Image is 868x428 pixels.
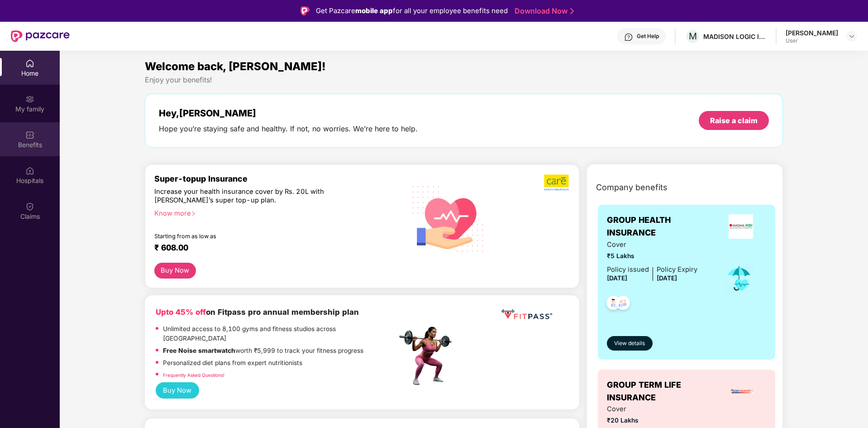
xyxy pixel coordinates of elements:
img: svg+xml;base64,PHN2ZyBpZD0iSG9tZSIgeG1sbnM9Imh0dHA6Ly93d3cudzMub3JnLzIwMDAvc3ZnIiB3aWR0aD0iMjAiIG... [25,59,34,68]
div: [PERSON_NAME] [786,29,838,37]
span: View details [614,339,645,348]
div: Policy issued [607,264,649,275]
img: insurerLogo [729,214,753,239]
img: b5dec4f62d2307b9de63beb79f102df3.png [544,174,570,191]
button: Buy Now [154,263,196,279]
img: fpp.png [396,324,460,388]
span: GROUP TERM LIFE INSURANCE [607,379,718,404]
img: svg+xml;base64,PHN2ZyB4bWxucz0iaHR0cDovL3d3dy53My5vcmcvMjAwMC9zdmciIHhtbG5zOnhsaW5rPSJodHRwOi8vd3... [405,174,491,262]
strong: mobile app [355,6,393,15]
img: svg+xml;base64,PHN2ZyB4bWxucz0iaHR0cDovL3d3dy53My5vcmcvMjAwMC9zdmciIHdpZHRoPSI0OC45NDMiIGhlaWdodD... [602,293,625,315]
span: Company benefits [596,181,668,194]
span: [DATE] [607,274,627,282]
img: icon [725,264,754,293]
img: insurerLogo [730,379,754,404]
div: Increase your health insurance cover by Rs. 20L with [PERSON_NAME]’s super top-up plan. [154,188,358,205]
img: Stroke [570,6,574,16]
div: Raise a claim [710,115,758,125]
b: on Fitpass pro annual membership plan [156,308,359,317]
img: svg+xml;base64,PHN2ZyBpZD0iQ2xhaW0iIHhtbG5zPSJodHRwOi8vd3d3LnczLm9yZy8yMDAwL3N2ZyIgd2lkdGg9IjIwIi... [25,202,34,211]
div: Get Help [637,33,659,40]
div: User [786,37,838,44]
div: Hope you’re staying safe and healthy. If not, no worries. We’re here to help. [159,124,418,134]
div: Super-topup Insurance [154,174,397,183]
a: Download Now [515,6,571,16]
p: worth ₹5,999 to track your fitness progress [163,346,363,356]
div: Enjoy your benefits! [145,75,783,85]
p: Unlimited access to 8,100 gyms and fitness studios across [GEOGRAPHIC_DATA] [163,324,396,344]
span: M [689,31,697,42]
strong: Free Noise smartwatch [163,347,235,354]
div: MADISON LOGIC INDIA PRIVATE LIMITED [703,32,767,41]
img: svg+xml;base64,PHN2ZyBpZD0iRHJvcGRvd24tMzJ4MzIiIHhtbG5zPSJodHRwOi8vd3d3LnczLm9yZy8yMDAwL3N2ZyIgd2... [848,33,855,40]
span: Cover [607,404,697,414]
img: svg+xml;base64,PHN2ZyB3aWR0aD0iMjAiIGhlaWdodD0iMjAiIHZpZXdCb3g9IjAgMCAyMCAyMCIgZmlsbD0ibm9uZSIgeG... [25,95,34,104]
div: Starting from as low as [154,233,358,239]
div: Policy Expiry [657,264,697,275]
div: Get Pazcare for all your employee benefits need [316,5,508,16]
img: svg+xml;base64,PHN2ZyBpZD0iSG9zcGl0YWxzIiB4bWxucz0iaHR0cDovL3d3dy53My5vcmcvMjAwMC9zdmciIHdpZHRoPS... [25,166,34,175]
img: fppp.png [500,306,554,323]
button: View details [607,336,653,351]
p: Personalized diet plans from expert nutritionists [163,358,302,368]
span: Welcome back, [PERSON_NAME]! [145,60,326,73]
span: Cover [607,240,697,250]
div: Know more [154,209,391,216]
img: Logo [300,6,310,15]
img: svg+xml;base64,PHN2ZyBpZD0iQmVuZWZpdHMiIHhtbG5zPSJodHRwOi8vd3d3LnczLm9yZy8yMDAwL3N2ZyIgd2lkdGg9Ij... [25,130,34,139]
a: Frequently Asked Questions! [163,372,224,378]
span: GROUP HEALTH INSURANCE [607,214,715,240]
span: ₹5 Lakhs [607,251,697,261]
div: ₹ 608.00 [154,243,388,254]
img: New Pazcare Logo [11,30,70,42]
div: Hey, [PERSON_NAME] [159,108,418,119]
b: Upto 45% off [156,308,206,317]
span: ₹20 Lakhs [607,416,697,426]
img: svg+xml;base64,PHN2ZyB4bWxucz0iaHR0cDovL3d3dy53My5vcmcvMjAwMC9zdmciIHdpZHRoPSI0OC45NDMiIGhlaWdodD... [612,293,634,315]
img: svg+xml;base64,PHN2ZyBpZD0iSGVscC0zMngzMiIgeG1sbnM9Imh0dHA6Ly93d3cudzMub3JnLzIwMDAvc3ZnIiB3aWR0aD... [624,33,633,42]
span: right [191,211,196,216]
span: [DATE] [657,274,677,282]
button: Buy Now [156,382,199,399]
